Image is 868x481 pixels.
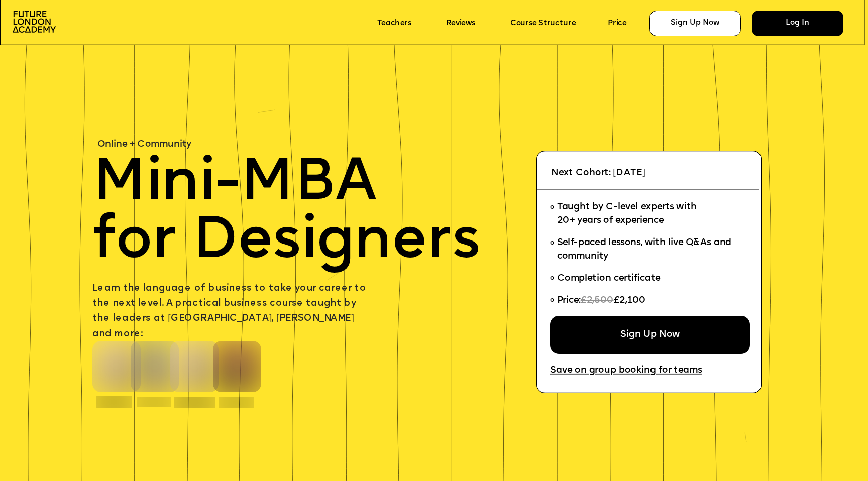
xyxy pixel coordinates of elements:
span: Self-paced lessons, with live Q&As and community [557,238,734,262]
span: Price: [557,296,581,305]
span: Mini-MBA for Designers [92,155,481,272]
span: Online + Community [97,140,191,149]
span: £2,500 [581,296,614,305]
a: Save on group booking for teams [550,366,702,376]
span: Completion certificate [557,274,661,284]
span: Learn the language of business to take your career to the next level. A practical business course... [92,284,369,339]
span: £2,100 [614,296,646,305]
a: Price [608,19,626,28]
img: image-aac980e9-41de-4c2d-a048-f29dd30a0068.png [13,11,56,33]
a: Course Structure [510,19,576,28]
a: Teachers [377,19,411,28]
span: Taught by C-level experts with 20+ years of experience [557,203,697,226]
span: Next Cohort: [DATE] [551,168,645,178]
a: Reviews [446,19,475,28]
